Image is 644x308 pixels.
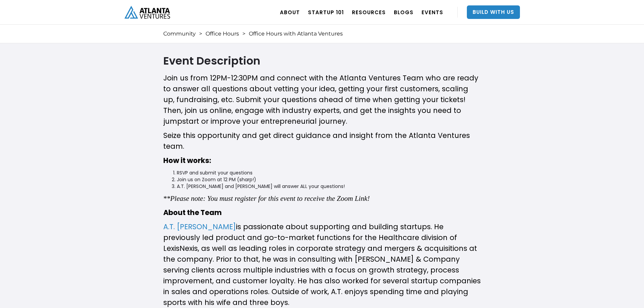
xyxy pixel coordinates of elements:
[163,222,236,232] a: A.T. [PERSON_NAME]
[177,169,481,176] li: RSVP and submit your questions
[163,194,370,203] em: **Please note: You must register for this event to receive the Zoom Link!
[163,30,196,37] a: Community
[206,30,239,37] a: Office Hours
[308,3,344,22] a: Startup 101
[199,30,202,37] div: >
[249,30,343,37] div: Office Hours with Atlanta Ventures
[394,3,413,22] a: BLOGS
[163,221,481,308] p: is passionate about supporting and building startups. He previously led product and go-to-market ...
[467,5,520,19] a: Build With Us
[352,3,386,22] a: RESOURCES
[242,30,245,37] div: >
[163,130,481,152] p: Seize this opportunity and get direct guidance and insight from the Atlanta Ventures team.
[163,54,481,68] h2: Event Description
[163,208,222,217] strong: About the Team
[177,176,481,183] li: Join us on Zoom at 12 PM (sharp!)
[163,73,481,127] p: Join us from 12PM-12:30PM and connect with the Atlanta Ventures Team who are ready to answer all ...
[280,3,300,22] a: ABOUT
[177,183,481,190] li: A.T. [PERSON_NAME] and [PERSON_NAME] will answer ALL your questions!
[422,3,443,22] a: EVENTS
[163,156,211,165] strong: How it works:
